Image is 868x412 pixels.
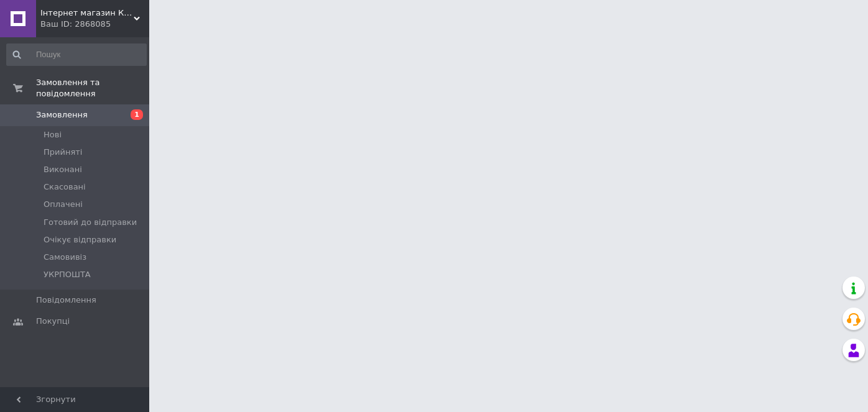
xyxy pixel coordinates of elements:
span: Покупці [36,316,70,327]
span: Самовивіз [44,252,86,263]
span: Виконані [44,164,82,175]
span: Нові [44,129,62,140]
span: Скасовані [44,181,86,193]
span: Очікує відправки [44,234,116,245]
span: Готовий до відправки [44,217,137,228]
span: Замовлення [36,109,88,121]
span: УКРПОШТА [44,269,91,280]
span: Прийняті [44,147,82,158]
div: Ваш ID: 2868085 [40,19,149,30]
span: Оплачені [44,199,83,210]
input: Пошук [6,43,147,66]
span: Інтернет магазин Крок-шоп [40,7,134,19]
span: Замовлення та повідомлення [36,77,149,99]
span: Повідомлення [36,295,96,306]
span: 1 [131,109,143,120]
